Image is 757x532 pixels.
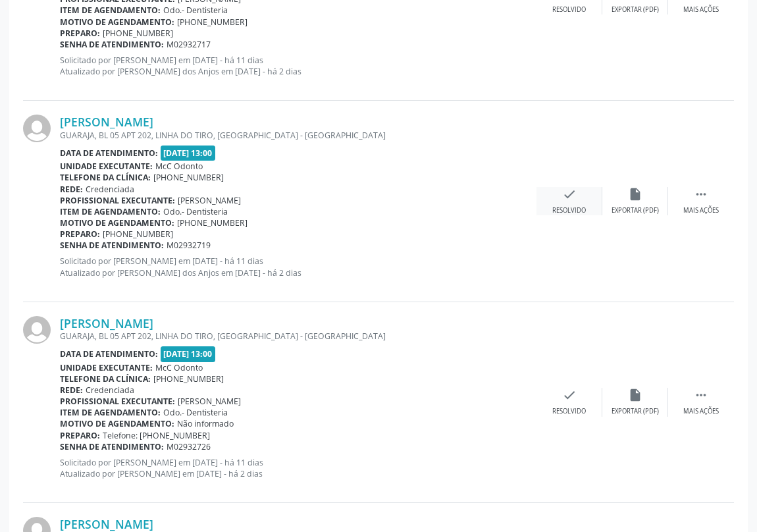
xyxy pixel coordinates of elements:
[60,217,174,228] b: Motivo de agendamento:
[177,418,234,429] span: Não informado
[60,184,83,195] b: Rede:
[161,146,216,161] span: [DATE] 13:00
[153,172,224,183] span: [PHONE_NUMBER]
[86,385,134,396] span: Credenciada
[562,388,577,402] i: check
[60,407,161,418] b: Item de agendamento:
[60,161,153,172] b: Unidade executante:
[60,255,536,278] p: Solicitado por [PERSON_NAME] em [DATE] - há 11 dias Atualizado por [PERSON_NAME] dos Anjos em [DA...
[60,348,158,359] b: Data de atendimento:
[60,206,161,217] b: Item de agendamento:
[23,316,51,344] img: img
[60,362,153,373] b: Unidade executante:
[167,39,211,50] span: M02932717
[161,346,216,361] span: [DATE] 13:00
[103,228,173,240] span: [PHONE_NUMBER]
[694,187,708,201] i: 
[60,457,536,479] p: Solicitado por [PERSON_NAME] em [DATE] - há 11 dias Atualizado por [PERSON_NAME] em [DATE] - há 2...
[60,147,158,159] b: Data de atendimento:
[60,517,153,531] a: [PERSON_NAME]
[163,206,228,217] span: Odo.- Dentisteria
[60,373,151,385] b: Telefone da clínica:
[694,388,708,402] i: 
[683,407,719,416] div: Mais ações
[153,373,224,385] span: [PHONE_NUMBER]
[60,172,151,183] b: Telefone da clínica:
[552,5,586,14] div: Resolvido
[60,55,536,77] p: Solicitado por [PERSON_NAME] em [DATE] - há 11 dias Atualizado por [PERSON_NAME] dos Anjos em [DA...
[612,407,659,416] div: Exportar (PDF)
[60,115,153,129] a: [PERSON_NAME]
[163,5,228,16] span: Odo.- Dentisteria
[60,430,100,441] b: Preparo:
[552,407,586,416] div: Resolvido
[60,5,161,16] b: Item de agendamento:
[103,28,173,39] span: [PHONE_NUMBER]
[60,385,83,396] b: Rede:
[628,388,642,402] i: insert_drive_file
[60,331,536,342] div: GUARAJA, BL 05 APT 202, LINHA DO TIRO, [GEOGRAPHIC_DATA] - [GEOGRAPHIC_DATA]
[177,16,248,28] span: [PHONE_NUMBER]
[628,187,642,201] i: insert_drive_file
[612,206,659,215] div: Exportar (PDF)
[155,362,203,373] span: McC Odonto
[552,206,586,215] div: Resolvido
[155,161,203,172] span: McC Odonto
[86,184,134,195] span: Credenciada
[60,441,164,452] b: Senha de atendimento:
[562,187,577,201] i: check
[60,130,536,141] div: GUARAJA, BL 05 APT 202, LINHA DO TIRO, [GEOGRAPHIC_DATA] - [GEOGRAPHIC_DATA]
[60,195,175,206] b: Profissional executante:
[60,39,164,50] b: Senha de atendimento:
[683,206,719,215] div: Mais ações
[60,16,174,28] b: Motivo de agendamento:
[167,240,211,251] span: M02932719
[683,5,719,14] div: Mais ações
[60,240,164,251] b: Senha de atendimento:
[103,430,210,441] span: Telefone: [PHONE_NUMBER]
[178,396,241,407] span: [PERSON_NAME]
[177,217,248,228] span: [PHONE_NUMBER]
[178,195,241,206] span: [PERSON_NAME]
[60,396,175,407] b: Profissional executante:
[60,316,153,331] a: [PERSON_NAME]
[60,418,174,429] b: Motivo de agendamento:
[23,115,51,142] img: img
[163,407,228,418] span: Odo.- Dentisteria
[60,228,100,240] b: Preparo:
[60,28,100,39] b: Preparo:
[612,5,659,14] div: Exportar (PDF)
[167,441,211,452] span: M02932726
